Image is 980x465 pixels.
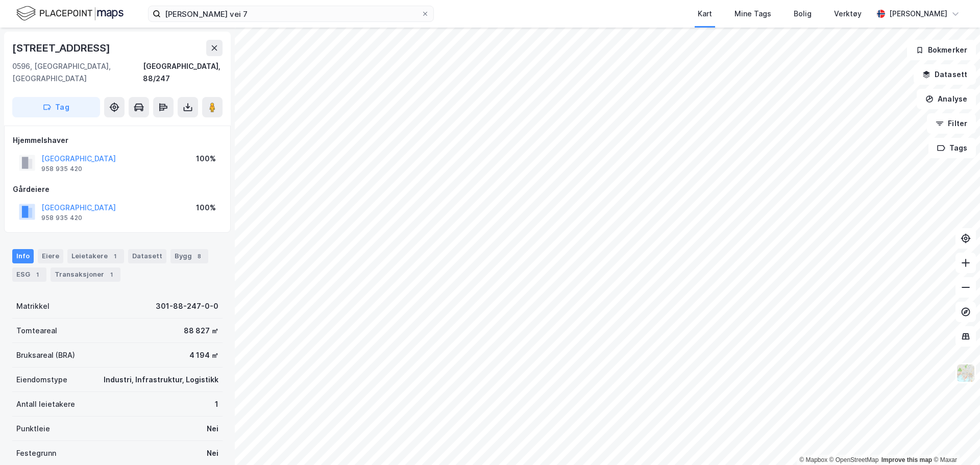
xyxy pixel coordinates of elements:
div: Punktleie [16,423,50,435]
div: Mine Tags [734,8,771,20]
div: 4 194 ㎡ [189,349,218,361]
div: 88 827 ㎡ [184,325,218,337]
button: Tags [928,138,976,158]
div: 1 [106,270,116,280]
div: Bygg [170,249,208,263]
div: Bolig [794,8,812,20]
button: Bokmerker [907,40,976,60]
div: Festegrunn [16,447,56,459]
div: Tomteareal [16,325,57,337]
div: [GEOGRAPHIC_DATA], 88/247 [143,60,223,85]
div: Eiendomstype [16,374,67,386]
div: 301-88-247-0-0 [156,300,218,312]
div: Transaksjoner [51,267,120,282]
img: logo.f888ab2527a4732fd821a326f86c7f29.svg [16,5,124,22]
div: 958 935 420 [41,214,82,222]
a: Mapbox [799,456,827,463]
a: Improve this map [881,456,932,463]
div: [PERSON_NAME] [889,8,947,20]
div: 8 [194,251,204,261]
div: 1 [110,251,120,261]
button: Tag [12,97,100,117]
div: Matrikkel [16,300,50,312]
div: 100% [196,202,216,214]
div: Eiere [38,249,63,263]
div: Info [12,249,34,263]
img: Z [956,363,975,383]
a: OpenStreetMap [829,456,879,463]
div: Nei [207,447,218,459]
div: Leietakere [67,249,124,263]
div: Gårdeiere [13,183,222,195]
div: Kart [698,8,712,20]
div: Antall leietakere [16,398,75,410]
div: 0596, [GEOGRAPHIC_DATA], [GEOGRAPHIC_DATA] [12,60,143,85]
input: Søk på adresse, matrikkel, gårdeiere, leietakere eller personer [161,6,421,21]
button: Analyse [917,89,976,109]
div: Nei [207,423,218,435]
div: [STREET_ADDRESS] [12,40,112,56]
div: 1 [32,270,42,280]
div: Verktøy [834,8,862,20]
div: 1 [215,398,218,410]
div: Bruksareal (BRA) [16,349,75,361]
div: ESG [12,267,46,282]
button: Filter [927,113,976,134]
div: 100% [196,153,216,165]
button: Datasett [914,64,976,85]
div: Datasett [128,249,166,263]
iframe: Chat Widget [929,416,980,465]
div: 958 935 420 [41,165,82,173]
div: Industri, Infrastruktur, Logistikk [104,374,218,386]
div: Hjemmelshaver [13,134,222,146]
